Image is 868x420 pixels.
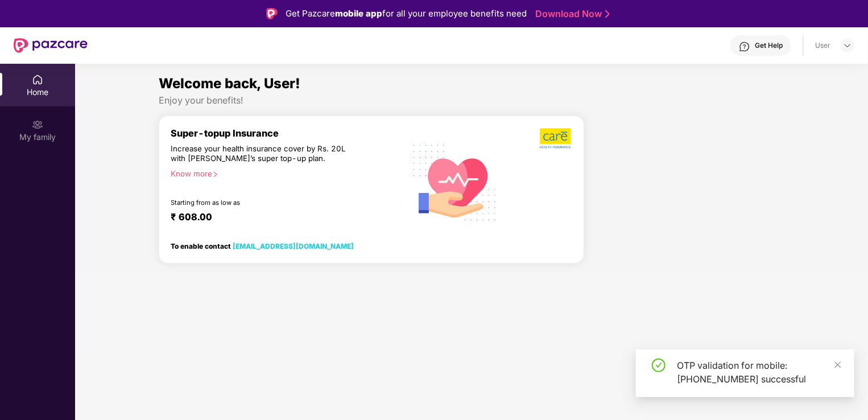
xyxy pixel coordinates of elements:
[171,242,354,250] div: To enable contact
[212,171,218,178] span: right
[605,8,610,20] img: Stroke
[159,94,784,106] div: Enjoy your benefits!
[405,131,505,233] img: svg+xml;base64,PHN2ZyB4bWxucz0iaHR0cDovL3d3dy53My5vcmcvMjAwMC9zdmciIHhtbG5zOnhsaW5rPSJodHRwOi8vd3...
[159,75,300,92] span: Welcome back, User!
[32,74,43,85] img: svg+xml;base64,PHN2ZyBpZD0iSG9tZSIgeG1sbnM9Imh0dHA6Ly93d3cudzMub3JnLzIwMDAvc3ZnIiB3aWR0aD0iMjAiIG...
[815,41,830,50] div: User
[335,8,382,19] strong: mobile app
[540,127,572,149] img: b5dec4f62d2307b9de63beb79f102df3.png
[286,7,527,20] div: Get Pazcare for all your employee benefits need
[14,38,88,53] img: New Pazcare Logo
[171,169,398,177] div: Know more
[171,211,394,225] div: ₹ 608.00
[535,8,606,20] a: Download Now
[171,127,405,139] div: Super-topup Insurance
[677,359,841,386] div: OTP validation for mobile: [PHONE_NUMBER] successful
[843,41,852,50] img: svg+xml;base64,PHN2ZyBpZD0iRHJvcGRvd24tMzJ4MzIiIHhtbG5zPSJodHRwOi8vd3d3LnczLm9yZy8yMDAwL3N2ZyIgd2...
[834,361,842,369] span: close
[171,199,357,207] div: Starting from as low as
[171,144,356,164] div: Increase your health insurance cover by Rs. 20L with [PERSON_NAME]’s super top-up plan.
[266,8,278,19] img: Logo
[32,119,43,130] img: svg+xml;base64,PHN2ZyB3aWR0aD0iMjAiIGhlaWdodD0iMjAiIHZpZXdCb3g9IjAgMCAyMCAyMCIgZmlsbD0ibm9uZSIgeG...
[233,242,354,250] a: [EMAIL_ADDRESS][DOMAIN_NAME]
[739,41,750,52] img: svg+xml;base64,PHN2ZyBpZD0iSGVscC0zMngzMiIgeG1sbnM9Imh0dHA6Ly93d3cudzMub3JnLzIwMDAvc3ZnIiB3aWR0aD...
[755,41,783,50] div: Get Help
[652,359,666,372] span: check-circle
